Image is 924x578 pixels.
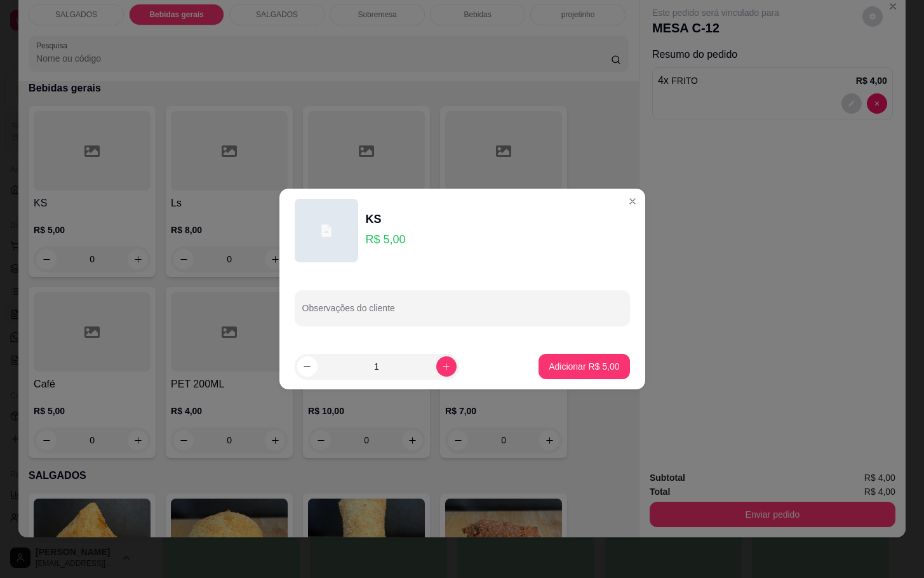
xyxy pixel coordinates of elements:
[302,307,622,319] input: Observações do cliente
[539,354,629,379] button: Adicionar R$ 5,00
[366,210,406,228] div: KS
[436,356,457,377] button: increase-product-quantity
[366,231,406,248] p: R$ 5,00
[622,191,643,212] button: Close
[297,356,318,377] button: decrease-product-quantity
[549,360,619,373] p: Adicionar R$ 5,00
